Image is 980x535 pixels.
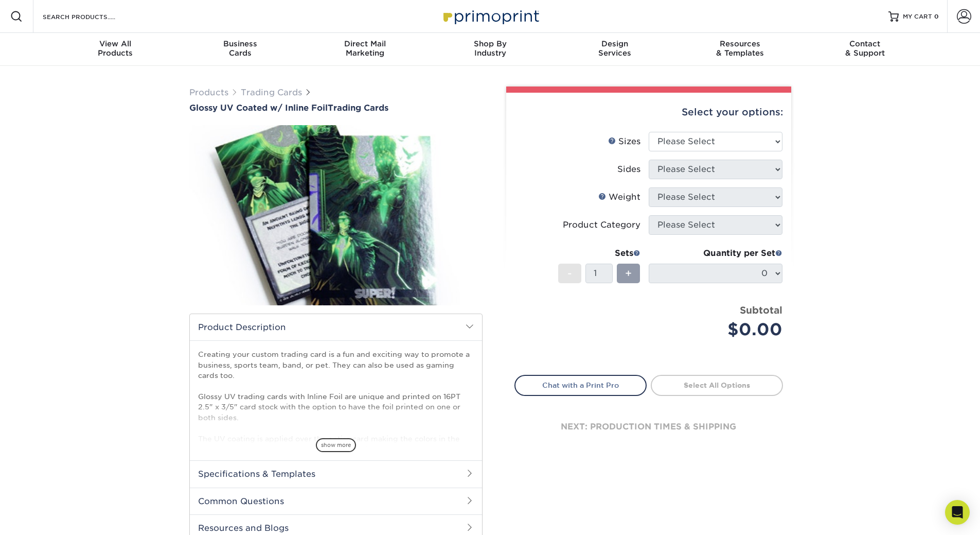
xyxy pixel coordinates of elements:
[514,396,783,458] div: next: production times & shipping
[678,39,803,48] span: Resources
[608,135,640,148] div: Sizes
[190,460,482,487] h2: Specifications & Templates
[678,39,803,58] div: & Templates
[177,33,302,66] a: BusinessCards
[617,163,640,176] div: Sides
[427,39,553,48] span: Shop By
[189,103,483,113] a: Glossy UV Coated w/ Inline FoilTrading Cards
[567,266,572,281] span: -
[803,33,928,66] a: Contact& Support
[439,5,542,27] img: Primoprint
[553,33,678,66] a: DesignServices
[553,39,678,58] div: Services
[427,33,553,66] a: Shop ByIndustry
[656,317,782,342] div: $0.00
[177,39,302,58] div: Cards
[678,33,803,66] a: Resources& Templates
[558,247,640,260] div: Sets
[53,39,178,58] div: Products
[903,12,932,21] span: MY CART
[177,39,302,48] span: Business
[189,103,483,113] h1: Trading Cards
[241,88,302,97] a: Trading Cards
[53,39,178,48] span: View All
[189,88,228,97] a: Products
[198,349,474,464] p: Creating your custom trading card is a fun and exciting way to promote a business, sports team, b...
[316,438,356,452] span: show more
[53,33,178,66] a: View AllProducts
[189,103,328,113] span: Glossy UV Coated w/ Inline Foil
[934,13,939,20] span: 0
[514,93,783,132] div: Select your options:
[598,191,640,203] div: Weight
[189,114,483,317] img: Glossy UV Coated w/ Inline Foil 01
[803,39,928,58] div: & Support
[740,304,782,316] strong: Subtotal
[651,375,783,395] a: Select All Options
[302,39,427,48] span: Direct Mail
[649,247,782,260] div: Quantity per Set
[302,33,427,66] a: Direct MailMarketing
[190,488,482,514] h2: Common Questions
[42,10,142,23] input: SEARCH PRODUCTS.....
[803,39,928,48] span: Contact
[625,266,632,281] span: +
[514,375,647,395] a: Chat with a Print Pro
[553,39,678,48] span: Design
[302,39,427,58] div: Marketing
[945,500,970,525] div: Open Intercom Messenger
[190,314,482,340] h2: Product Description
[427,39,553,58] div: Industry
[563,219,640,231] div: Product Category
